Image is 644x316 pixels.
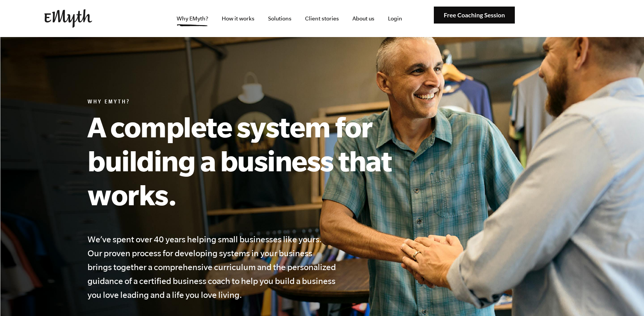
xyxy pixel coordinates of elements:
[519,10,600,27] iframe: Embedded CTA
[434,7,515,24] img: Free Coaching Session
[88,110,427,211] h1: A complete system for building a business that works.
[44,9,92,28] img: EMyth
[605,279,644,316] iframe: Chat Widget
[88,232,337,302] h4: We’ve spent over 40 years helping small businesses like yours. Our proven process for developing ...
[88,99,427,106] h6: Why EMyth?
